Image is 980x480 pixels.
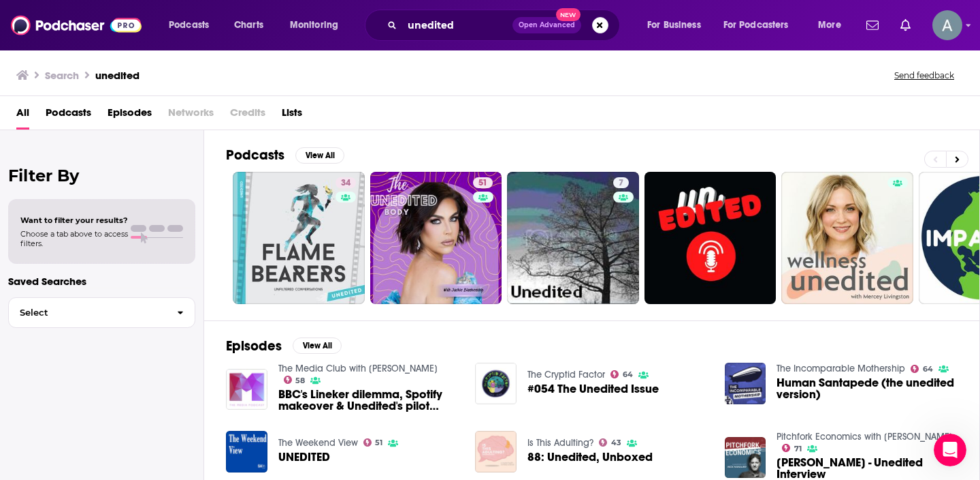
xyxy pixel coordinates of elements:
a: 88: Unedited, Unboxed [527,451,653,463]
a: Episodes [108,102,152,130]
span: Podcasts [169,16,209,35]
a: Charts [225,14,272,36]
a: UNEDITED [278,451,330,463]
img: Human Santapede (the unedited version) [725,363,766,404]
button: Show profile menu [932,10,962,40]
h3: unedited [95,69,140,82]
a: Lists [282,102,302,130]
span: Choose a tab above to access filters. [20,229,128,248]
a: The Media Club with Matt Deegan [278,363,438,374]
button: Send feedback [890,70,958,81]
span: Open Advanced [519,22,575,29]
iframe: Intercom live chat [934,434,966,466]
a: PodcastsView All [226,147,344,164]
button: open menu [280,14,356,36]
a: Is This Adulting? [527,437,593,449]
button: Select [8,297,195,328]
button: open menu [638,14,718,36]
button: open menu [715,14,808,36]
h3: Search [45,69,79,82]
a: The Incomparable Mothership [777,363,905,374]
h2: Episodes [226,337,282,355]
a: 51 [370,172,502,304]
img: 88: Unedited, Unboxed [475,431,517,472]
span: Monitoring [290,16,338,35]
span: 51 [375,440,382,446]
span: [PERSON_NAME] - Unedited Interview [777,457,958,480]
a: 58 [284,376,306,384]
button: open menu [159,14,227,36]
span: More [818,16,841,35]
a: BBC's Lineker dilemma, Spotify makeover & Unedited's pilot season [278,389,459,412]
a: 7 [507,172,639,304]
span: 34 [341,177,350,190]
span: Select [9,308,166,317]
span: 7 [619,177,623,190]
img: #054 The Unedited Issue [475,363,517,404]
span: 64 [923,366,933,372]
span: Credits [230,102,265,130]
button: Open AdvancedNew [512,17,581,33]
img: Naomi Klein - Unedited Interview [725,437,766,479]
a: Show notifications dropdown [861,14,884,37]
p: Saved Searches [8,275,195,288]
span: 43 [611,440,621,446]
span: Charts [234,16,263,35]
a: #054 The Unedited Issue [527,383,659,395]
span: Networks [168,102,214,130]
img: BBC's Lineker dilemma, Spotify makeover & Unedited's pilot season [226,369,267,410]
span: For Business [647,16,701,35]
span: New [556,8,581,21]
span: 71 [794,446,802,452]
a: 34 [336,177,356,188]
span: Logged in as aseymour [932,10,962,40]
a: 7 [613,177,629,188]
a: EpisodesView All [226,337,342,355]
button: View All [293,337,342,354]
h2: Filter By [8,166,195,185]
a: The Weekend View [278,437,358,449]
a: Show notifications dropdown [895,14,916,37]
a: Human Santapede (the unedited version) [777,377,958,400]
h2: Podcasts [226,147,284,164]
a: 51 [363,438,383,447]
a: All [16,102,29,130]
span: 64 [623,372,633,378]
input: Search podcasts, credits, & more... [402,14,512,36]
a: 51 [473,177,493,188]
span: Want to filter your results? [20,215,128,225]
div: Search podcasts, credits, & more... [378,10,633,41]
a: 43 [599,438,621,447]
span: For Podcasters [723,16,789,35]
a: Naomi Klein - Unedited Interview [777,457,958,480]
img: User Profile [932,10,962,40]
button: View All [295,147,344,164]
img: Podchaser - Follow, Share and Rate Podcasts [11,12,142,38]
button: open menu [808,14,858,36]
img: UNEDITED [226,431,267,472]
a: 64 [610,370,633,378]
a: Pitchfork Economics with Nick Hanauer [777,431,953,442]
a: 34 [233,172,365,304]
a: Podcasts [46,102,91,130]
a: 71 [782,444,802,452]
a: 64 [911,365,933,373]
a: The Cryptid Factor [527,369,605,380]
span: 51 [478,177,487,190]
